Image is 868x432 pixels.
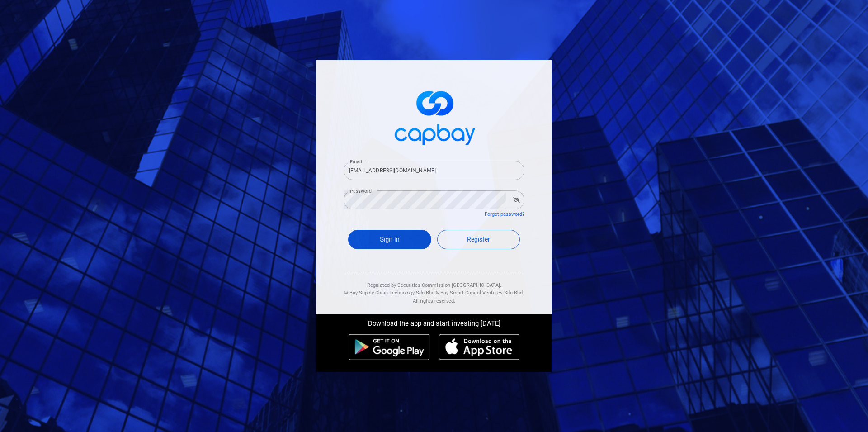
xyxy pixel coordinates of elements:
[440,290,524,296] span: Bay Smart Capital Ventures Sdn Bhd.
[467,236,490,243] span: Register
[485,211,524,217] a: Forgot password?
[310,314,558,329] div: Download the app and start investing [DATE]
[344,290,434,296] span: © Bay Supply Chain Technology Sdn Bhd
[389,83,479,150] img: logo
[344,272,524,305] div: Regulated by Securities Commission [GEOGRAPHIC_DATA]. & All rights reserved.
[437,230,520,249] a: Register
[348,230,431,249] button: Sign In
[350,158,362,165] label: Email
[350,188,372,195] label: Password
[349,334,430,360] img: android
[439,334,519,360] img: ios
